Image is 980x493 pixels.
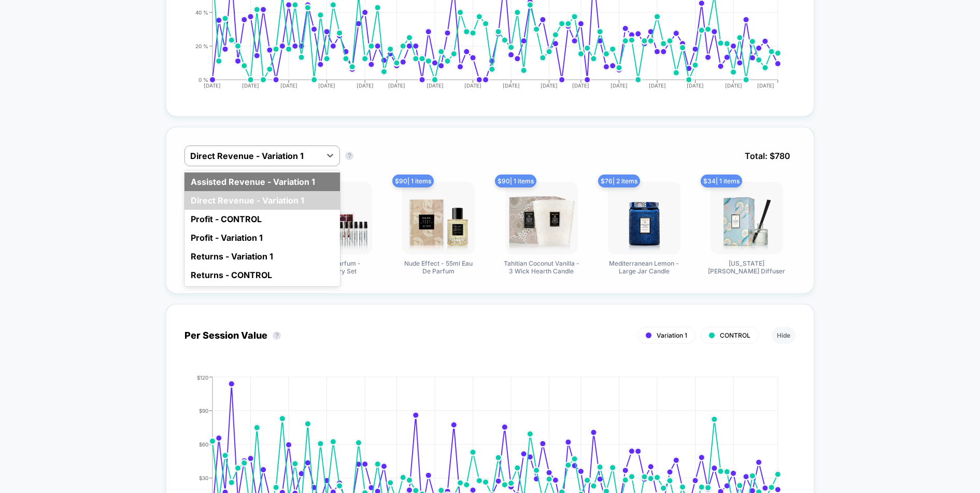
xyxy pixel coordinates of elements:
span: $ 76 | 2 items [598,175,640,187]
tspan: [DATE] [610,82,628,89]
button: Hide [772,327,796,344]
tspan: [DATE] [464,82,481,89]
tspan: [DATE] [687,82,704,89]
tspan: 20 % [195,42,208,49]
div: Returns - CONTROL [184,266,340,284]
span: [US_STATE] [PERSON_NAME] Diffuser [708,259,786,275]
button: ? [273,331,281,340]
tspan: $60 [199,441,208,447]
tspan: [DATE] [280,82,297,89]
tspan: [DATE] [357,82,374,89]
tspan: 0 % [198,76,208,82]
div: Assisted Revenue - Variation 1 [184,172,340,191]
tspan: $30 [199,474,208,481]
tspan: [DATE] [427,82,444,89]
span: $ 90 | 1 items [392,175,434,187]
button: ? [345,152,353,160]
tspan: $90 [199,407,208,413]
tspan: [DATE] [388,82,405,89]
div: Direct Revenue - Variation 1 [184,191,340,210]
div: Profit - Variation 1 [184,228,340,247]
tspan: [DATE] [757,82,774,89]
tspan: [DATE] [725,82,742,89]
tspan: [DATE] [318,82,335,89]
tspan: 40 % [195,9,208,15]
img: Mediterranean Lemon - Large Jar Candle [608,182,680,254]
tspan: [DATE] [649,82,666,89]
span: Nude Effect - 55ml Eau De Parfum [400,259,477,275]
img: Tahitian Coconut Vanilla - 3 Wick Hearth Candle [505,182,578,254]
span: $ 34 | 1 items [701,175,742,187]
div: Profit - CONTROL [184,210,340,228]
img: Nude Effect - 55ml Eau De Parfum [402,182,475,254]
tspan: [DATE] [204,82,221,89]
tspan: $120 [197,374,208,380]
tspan: [DATE] [572,82,589,89]
tspan: [DATE] [541,82,558,89]
span: $ 90 | 1 items [495,175,536,187]
span: Tahitian Coconut Vanilla - 3 Wick Hearth Candle [503,259,580,275]
div: Returns - Variation 1 [184,247,340,266]
span: CONTROL [720,331,750,339]
span: Total: $ 780 [740,146,796,166]
tspan: [DATE] [242,82,259,89]
span: Variation 1 [657,331,687,339]
span: Mediterranean Lemon - Large Jar Candle [605,259,683,275]
tspan: [DATE] [503,82,520,89]
img: California Summers - Reed Diffuser [711,182,783,254]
